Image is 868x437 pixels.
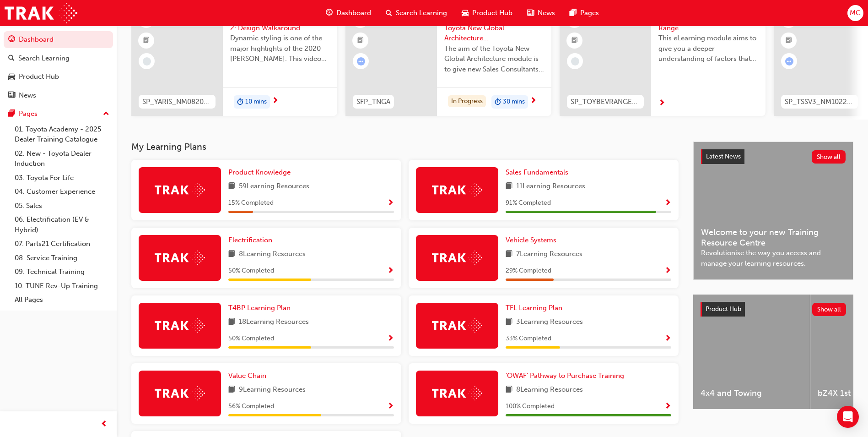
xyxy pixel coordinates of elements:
span: 9 Learning Resources [239,384,306,396]
a: 0SFP_TNGASales Fundamentals Toyota New Global Architecture eLearning ModuleThe aim of the Toyota ... [345,5,551,116]
span: Dynamic styling is one of the major highlights of the 2020 [PERSON_NAME]. This video gives an in-... [230,33,330,64]
span: up-icon [103,108,109,120]
span: 50 % Completed [228,333,274,344]
button: DashboardSearch LearningProduct HubNews [4,29,113,105]
span: prev-icon [101,419,108,430]
span: MC [850,8,861,18]
button: Show Progress [664,197,671,209]
a: Dashboard [4,31,113,48]
span: This eLearning module aims to give you a deeper understanding of factors that influence driving r... [658,33,758,64]
img: Trak [155,183,205,197]
a: Product HubShow all [701,302,846,317]
button: Show Progress [664,265,671,277]
span: Show Progress [664,267,671,275]
span: Show Progress [387,403,394,411]
span: 7 Learning Resources [516,249,582,260]
a: News [4,87,113,104]
span: Welcome to your new Training Resource Centre [701,227,846,248]
span: SP_TSSV3_NM1022_EL [785,97,854,107]
button: Show all [812,303,846,316]
a: 10. TUNE Rev-Up Training [11,279,113,293]
a: 03. Toyota For Life [11,171,113,185]
span: 18 Learning Resources [239,317,309,328]
span: Latest News [706,153,741,160]
span: book-icon [506,249,512,260]
a: 09. Technical Training [11,265,113,279]
button: Show Progress [387,333,394,344]
span: search-icon [8,55,15,63]
a: Sales Fundamentals [506,167,572,178]
a: search-iconSearch Learning [378,4,454,22]
span: pages-icon [570,7,577,19]
span: guage-icon [8,36,15,44]
span: 3 Learning Resources [516,317,583,328]
span: Vehicle Systems [506,236,556,244]
a: Value Chain [228,371,270,381]
span: 15 % Completed [228,198,274,208]
a: T4BP Learning Plan [228,303,294,313]
a: 4x4 and Towing [693,295,810,409]
span: 4x4 and Towing [701,388,803,399]
span: 100 % Completed [506,401,555,412]
button: Pages [4,105,113,122]
span: car-icon [462,7,469,19]
span: Product Knowledge [228,168,291,176]
span: book-icon [506,181,512,192]
span: 8 Learning Resources [516,384,583,396]
a: Vehicle Systems [506,235,560,246]
span: TFL Learning Plan [506,304,562,312]
span: book-icon [228,249,235,260]
span: next-icon [272,97,279,105]
span: Revolutionise the way you access and manage your learning resources. [701,248,846,268]
div: Pages [19,109,38,119]
span: next-icon [530,97,537,105]
img: Trak [155,386,205,400]
span: SP_TOYBEVRANGE_EL [571,97,640,107]
a: All Pages [11,293,113,307]
span: Sales Fundamentals [506,168,568,176]
span: guage-icon [326,7,333,19]
span: 11 Learning Resources [516,181,585,192]
button: MC [847,5,863,21]
img: Trak [432,318,482,333]
span: 29 % Completed [506,266,551,276]
div: Open Intercom Messenger [837,406,859,428]
a: 'OWAF' Pathway to Purchase Training [506,371,628,381]
img: Trak [432,183,482,197]
span: Pages [580,8,599,18]
a: Product Knowledge [228,167,294,178]
span: news-icon [8,92,15,100]
a: 01. Toyota Academy - 2025 Dealer Training Catalogue [11,122,113,147]
div: News [19,90,36,101]
a: 0SP_YARIS_NM0820_EL_022020 Yaris - Module 2: Design WalkaroundDynamic styling is one of the major... [131,5,337,116]
span: news-icon [527,7,534,19]
button: Show Progress [664,401,671,412]
button: Show Progress [387,265,394,277]
span: booktick-icon [571,35,578,47]
span: booktick-icon [357,35,364,47]
button: Show Progress [664,333,671,344]
a: Product Hub [4,68,113,85]
span: 56 % Completed [228,401,274,412]
span: next-icon [658,99,665,108]
span: 8 Learning Resources [239,249,306,260]
span: SFP_TNGA [356,97,390,107]
a: car-iconProduct Hub [454,4,520,22]
span: Value Chain [228,371,266,380]
div: Search Learning [18,53,70,64]
button: Show Progress [387,401,394,412]
a: 04. Customer Experience [11,185,113,199]
img: Trak [5,3,77,23]
button: Show Progress [387,197,394,209]
span: SP_YARIS_NM0820_EL_02 [142,97,212,107]
span: 50 % Completed [228,266,274,276]
span: duration-icon [237,96,243,108]
span: learningRecordVerb_ATTEMPT-icon [785,57,793,66]
span: 10 mins [245,97,267,107]
span: Sales Fundamentals Toyota New Global Architecture eLearning Module [444,12,544,44]
span: duration-icon [495,96,501,108]
span: Show Progress [387,267,394,275]
span: pages-icon [8,110,15,118]
span: T4BP Learning Plan [228,304,291,312]
a: 05. Sales [11,199,113,213]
